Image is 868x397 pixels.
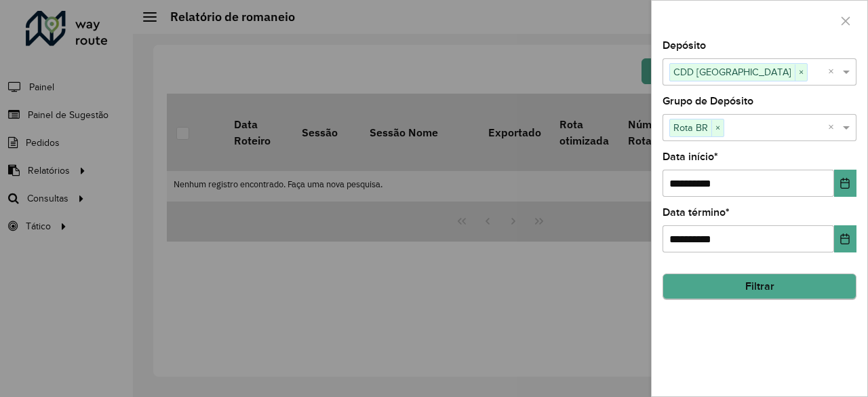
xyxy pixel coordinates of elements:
button: Choose Date [834,225,856,252]
button: Choose Date [834,170,856,197]
button: Filtrar [663,273,856,299]
span: Clear all [828,64,840,80]
span: × [795,64,807,81]
span: CDD [GEOGRAPHIC_DATA] [670,64,795,80]
span: × [711,120,724,136]
label: Data início [663,149,718,165]
label: Depósito [663,37,706,54]
span: Clear all [828,119,840,136]
span: Rota BR [670,119,711,136]
label: Data término [663,204,730,221]
label: Grupo de Depósito [663,93,753,109]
